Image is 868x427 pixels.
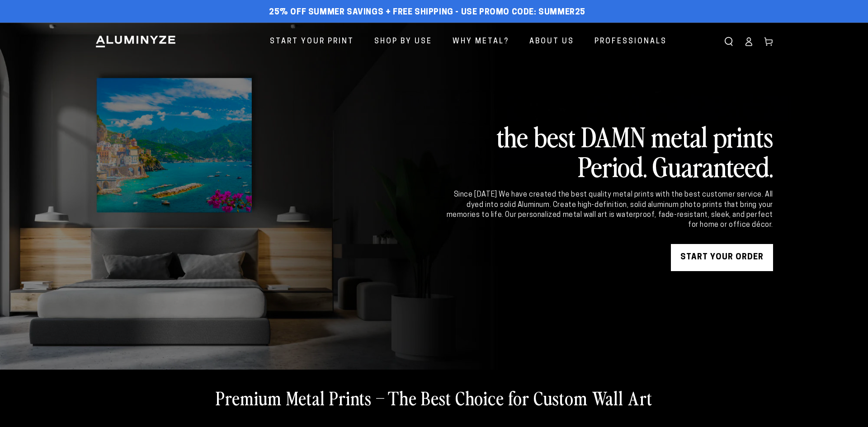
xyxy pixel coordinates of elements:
[374,35,432,48] span: Shop By Use
[453,35,509,48] span: Why Metal?
[263,30,361,54] a: Start Your Print
[216,386,652,409] h2: Premium Metal Prints – The Best Choice for Custom Wall Art
[446,30,516,54] a: Why Metal?
[445,190,773,230] div: Since [DATE] We have created the best quality metal prints with the best customer service. All dy...
[95,35,176,48] img: Aluminyze
[523,30,581,54] a: About Us
[269,8,585,18] span: 25% off Summer Savings + Free Shipping - Use Promo Code: SUMMER25
[594,35,667,48] span: Professionals
[445,121,773,181] h2: the best DAMN metal prints Period. Guaranteed.
[671,244,773,271] a: START YOUR Order
[588,30,674,54] a: Professionals
[529,35,574,48] span: About Us
[368,30,439,54] a: Shop By Use
[719,32,739,52] summary: Search our site
[270,35,354,48] span: Start Your Print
